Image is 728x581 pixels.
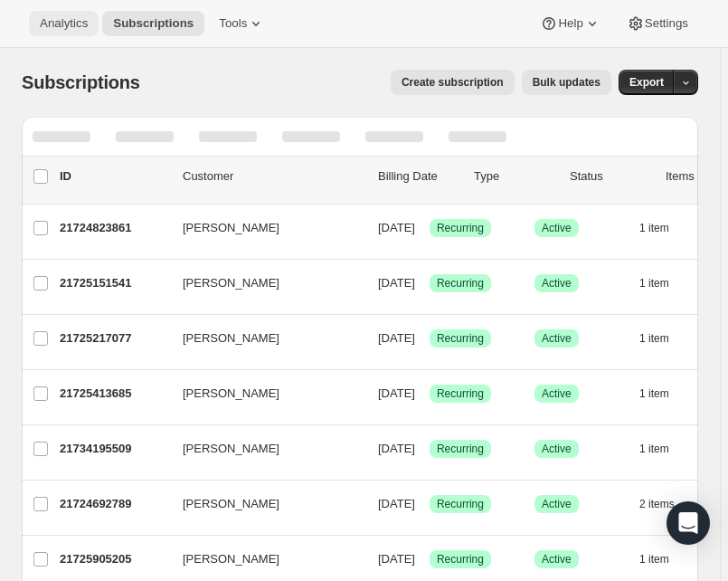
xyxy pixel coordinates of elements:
[616,11,699,36] button: Settings
[437,221,484,235] span: Recurring
[639,547,689,572] button: 1 item
[437,331,484,346] span: Recurring
[172,434,353,463] button: [PERSON_NAME]
[183,440,279,458] span: [PERSON_NAME]
[29,11,99,36] button: Analytics
[667,501,710,545] div: Open Intercom Messenger
[639,491,695,517] button: 2 items
[437,552,484,567] span: Recurring
[183,495,279,513] span: [PERSON_NAME]
[645,16,688,31] span: Settings
[542,386,572,401] span: Active
[378,497,415,510] span: [DATE]
[102,11,204,36] button: Subscriptions
[40,16,88,31] span: Analytics
[60,385,168,403] p: 21725413685
[208,11,276,36] button: Tools
[378,167,459,186] p: Billing Date
[60,167,168,186] p: ID
[183,550,279,568] span: [PERSON_NAME]
[391,70,515,95] button: Create subscription
[522,70,611,95] button: Bulk updates
[542,331,572,346] span: Active
[378,276,415,290] span: [DATE]
[402,75,504,90] span: Create subscription
[542,442,572,456] span: Active
[378,552,415,566] span: [DATE]
[542,497,572,511] span: Active
[558,16,582,31] span: Help
[183,385,279,403] span: [PERSON_NAME]
[60,329,168,348] p: 21725217077
[639,386,669,401] span: 1 item
[183,274,279,292] span: [PERSON_NAME]
[172,545,353,574] button: [PERSON_NAME]
[542,276,572,290] span: Active
[639,215,689,241] button: 1 item
[533,75,600,90] span: Bulk updates
[639,271,689,296] button: 1 item
[639,381,689,406] button: 1 item
[639,442,669,456] span: 1 item
[639,436,689,462] button: 1 item
[437,386,484,401] span: Recurring
[172,490,353,519] button: [PERSON_NAME]
[60,274,168,292] p: 21725151541
[639,552,669,567] span: 1 item
[542,552,572,567] span: Active
[172,269,353,298] button: [PERSON_NAME]
[619,70,675,95] button: Export
[183,167,364,186] p: Customer
[437,442,484,456] span: Recurring
[60,440,168,458] p: 21734195509
[437,497,484,511] span: Recurring
[629,75,664,90] span: Export
[378,221,415,234] span: [DATE]
[113,16,194,31] span: Subscriptions
[542,221,572,235] span: Active
[183,219,279,237] span: [PERSON_NAME]
[570,167,651,186] p: Status
[529,11,611,36] button: Help
[60,219,168,237] p: 21724823861
[639,276,669,290] span: 1 item
[378,386,415,400] span: [DATE]
[474,167,555,186] div: Type
[60,495,168,513] p: 21724692789
[219,16,247,31] span: Tools
[172,379,353,408] button: [PERSON_NAME]
[437,276,484,290] span: Recurring
[60,550,168,568] p: 21725905205
[639,331,669,346] span: 1 item
[183,329,279,348] span: [PERSON_NAME]
[22,72,140,92] span: Subscriptions
[639,497,675,511] span: 2 items
[172,214,353,243] button: [PERSON_NAME]
[172,324,353,353] button: [PERSON_NAME]
[639,221,669,235] span: 1 item
[378,331,415,345] span: [DATE]
[378,442,415,455] span: [DATE]
[639,326,689,351] button: 1 item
